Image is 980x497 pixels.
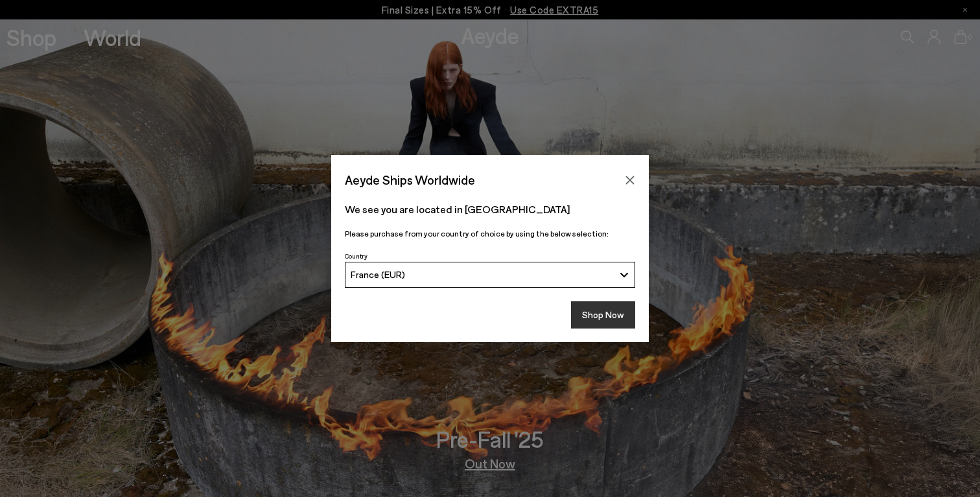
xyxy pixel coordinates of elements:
p: We see you are located in [GEOGRAPHIC_DATA] [345,202,635,217]
span: Country [345,252,367,260]
p: Please purchase from your country of choice by using the below selection: [345,227,635,240]
button: Close [620,170,640,190]
button: Shop Now [571,301,635,329]
span: France (EUR) [351,269,405,280]
span: Aeyde Ships Worldwide [345,168,475,191]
